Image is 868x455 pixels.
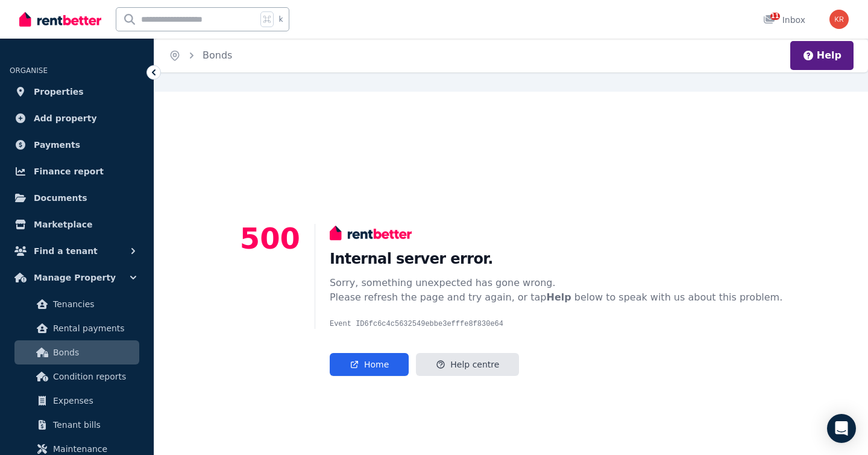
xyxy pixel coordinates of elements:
span: Marketplace [34,217,92,232]
a: Tenancies [14,292,139,316]
a: Add property [10,106,144,130]
span: Find a tenant [34,244,98,258]
span: Bonds [203,48,232,63]
span: ORGANISE [10,66,48,75]
strong: Help [547,291,571,303]
button: Find a tenant [10,239,144,263]
span: Payments [34,138,80,152]
span: Tenancies [53,297,134,311]
a: Condition reports [14,364,139,389]
img: Karina Reyes [829,10,849,29]
pre: Event ID 6fc6c4c5632549ebbe3efffe8f830e64 [330,319,782,329]
span: Expenses [53,393,134,408]
a: Properties [10,80,144,104]
a: Marketplace [10,212,144,237]
span: Condition reports [53,369,134,384]
p: Please refresh the page and try again, or tap below to speak with us about this problem. [330,290,782,305]
img: RentBetter logo [330,224,412,242]
span: Documents [34,191,87,205]
span: Finance report [34,164,104,179]
span: k [278,14,283,24]
a: Finance report [10,159,144,183]
h1: Internal server error. [330,249,782,269]
p: 500 [240,224,300,376]
a: Expenses [14,389,139,413]
nav: Breadcrumb [154,39,247,72]
a: Home [330,353,409,376]
a: Bonds [14,340,139,364]
p: Sorry, something unexpected has gone wrong. [330,276,782,290]
a: Payments [10,133,144,157]
div: Open Intercom Messenger [827,414,856,443]
span: Manage Property [34,270,116,285]
img: RentBetter [19,10,101,28]
span: 11 [770,13,780,20]
span: Add property [34,111,97,126]
a: Tenant bills [14,413,139,437]
button: Manage Property [10,266,144,290]
button: Help [802,48,841,63]
a: Documents [10,186,144,210]
span: Properties [34,84,84,99]
span: Bonds [53,345,134,360]
a: Help centre [416,353,519,376]
span: Rental payments [53,321,134,336]
div: Inbox [763,14,805,26]
span: Tenant bills [53,418,134,432]
a: Rental payments [14,316,139,340]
